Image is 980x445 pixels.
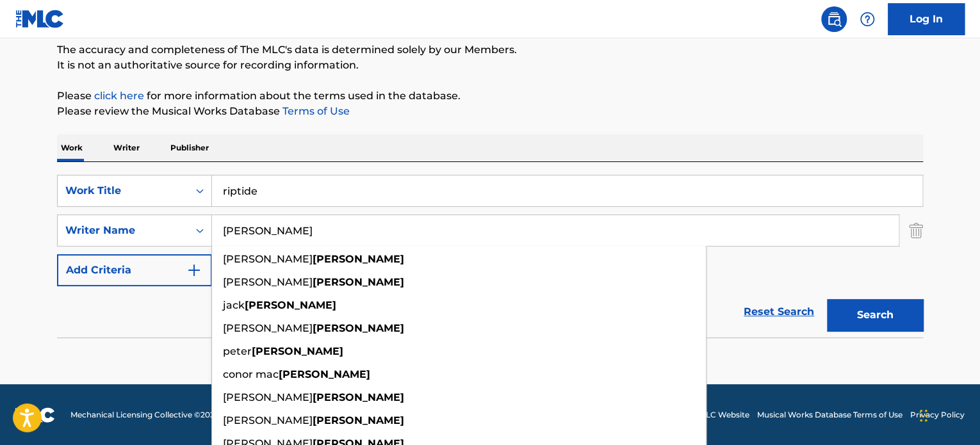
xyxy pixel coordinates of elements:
span: [PERSON_NAME] [223,322,313,334]
strong: [PERSON_NAME] [313,322,404,334]
div: Work Title [65,183,181,198]
a: Log In [888,3,965,35]
div: Help [854,6,880,32]
strong: [PERSON_NAME] [252,345,343,357]
span: [PERSON_NAME] [223,276,313,288]
a: The MLC Website [683,409,749,421]
strong: [PERSON_NAME] [313,253,404,265]
strong: [PERSON_NAME] [313,414,404,426]
a: Reset Search [737,298,821,326]
p: Writer [110,134,143,161]
strong: [PERSON_NAME] [279,368,370,380]
img: search [826,12,842,27]
p: Publisher [167,134,213,161]
strong: [PERSON_NAME] [313,391,404,403]
div: Writer Name [65,223,181,238]
strong: [PERSON_NAME] [245,299,336,311]
a: Privacy Policy [910,409,965,421]
strong: [PERSON_NAME] [313,276,404,288]
button: Search [827,299,923,331]
a: Musical Works Database Terms of Use [757,409,902,421]
img: Delete Criterion [909,214,923,247]
img: help [860,12,875,27]
img: logo [15,407,55,423]
span: conor mac [223,368,279,380]
span: peter [223,345,252,357]
p: Work [57,134,86,161]
span: [PERSON_NAME] [223,414,313,426]
img: 9d2ae6d4665cec9f34b9.svg [186,263,202,278]
p: Please for more information about the terms used in the database. [57,88,923,104]
img: MLC Logo [15,10,65,28]
span: Mechanical Licensing Collective © 2025 [70,409,219,421]
p: The accuracy and completeness of The MLC's data is determined solely by our Members. [57,42,923,58]
a: click here [94,90,144,102]
span: jack [223,299,245,311]
form: Search Form [57,175,923,337]
a: Terms of Use [280,105,350,117]
div: Drag [920,396,927,435]
p: Please review the Musical Works Database [57,104,923,119]
span: [PERSON_NAME] [223,391,313,403]
span: [PERSON_NAME] [223,253,313,265]
p: It is not an authoritative source for recording information. [57,58,923,73]
a: Public Search [821,6,847,32]
iframe: Chat Widget [916,384,980,445]
button: Add Criteria [57,254,212,286]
